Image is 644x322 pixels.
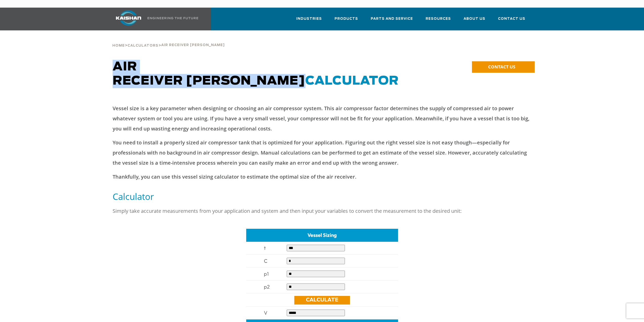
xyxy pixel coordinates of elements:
a: Home [112,43,125,48]
span: AIR RECEIVER [PERSON_NAME] [161,44,225,47]
a: Parts and Service [371,12,413,29]
a: Resources [426,12,451,29]
span: t [264,245,266,251]
h5: Calculator [113,191,532,202]
span: Vessel Sizing [307,232,337,238]
a: Calculators [128,43,158,48]
div: > > [112,30,225,50]
span: p1 [264,271,269,277]
span: Resources [426,16,451,22]
a: Industries [296,12,322,29]
a: Products [335,12,358,29]
span: p2 [264,283,270,290]
p: Thankfully, you can use this vessel sizing calculator to estimate the optimal size of the air rec... [113,172,532,182]
span: C [264,258,267,264]
a: Contact Us [498,12,525,29]
img: kaishan logo [110,10,148,26]
span: Contact Us [498,16,525,22]
p: Simply take accurate measurements from your application and system and then input your variables ... [113,206,532,216]
span: Industries [296,16,322,22]
span: AIR RECEIVER [PERSON_NAME] [113,61,399,87]
a: Calculate [294,296,350,305]
a: About Us [464,12,485,29]
span: V [264,310,267,316]
span: Calculators [128,44,158,47]
span: CALCULATOR [305,75,399,87]
p: You need to install a properly sized air compressor tank that is optimized for your application. ... [113,138,532,168]
a: Kaishan USA [110,8,199,30]
span: Home [112,44,125,47]
p: Vessel size is a key parameter when designing or choosing an air compressor system. This air comp... [113,103,532,134]
span: Products [335,16,358,22]
span: CONTACT US [488,64,515,70]
span: About Us [464,16,485,22]
span: Parts and Service [371,16,413,22]
img: Engineering the future [148,17,198,19]
a: CONTACT US [472,61,535,73]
